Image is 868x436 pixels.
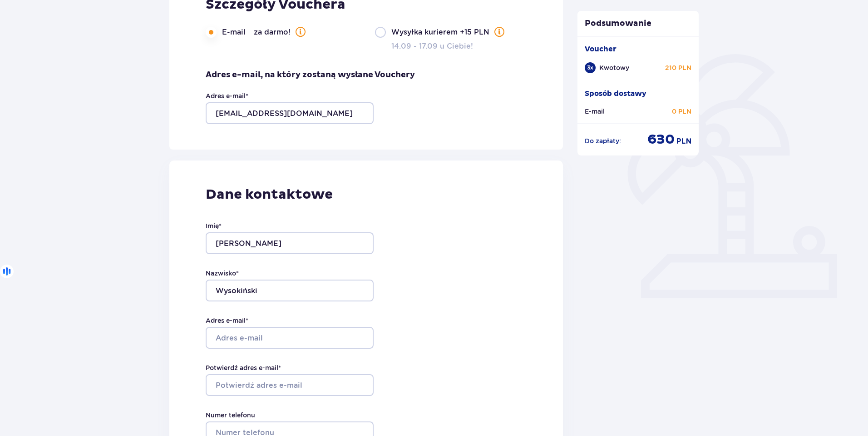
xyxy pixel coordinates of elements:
input: Adres e-mail [206,327,374,349]
input: Adres e-mail [206,102,374,124]
p: Podsumowanie [577,18,699,29]
div: 3 x [585,62,596,73]
input: Imię [206,232,374,254]
p: 630 [647,131,675,148]
p: Voucher [585,44,616,54]
p: Adres e-mail, na który zostaną wysłane Vouchery [206,70,415,80]
p: Kwotowy [599,63,629,72]
input: Potwierdź adres e-mail [206,374,374,396]
p: PLN [676,136,691,146]
p: E-mail [585,107,605,116]
p: Sposób dostawy [585,89,646,99]
label: Potwierdź adres e-mail * [206,363,281,372]
label: Adres e-mail * [206,316,248,325]
p: Do zapłaty : [585,136,621,145]
label: Adres e-mail * [206,91,248,100]
input: Nazwisko [206,280,374,301]
label: Imię * [206,221,222,231]
label: Nazwisko * [206,269,239,278]
p: 210 PLN [665,63,691,72]
label: Numer telefonu [206,411,255,420]
label: Wysyłka kurierem +15 PLN [391,27,504,38]
label: E-mail – za darmo! [222,27,305,38]
p: Dane kontaktowe [206,186,527,203]
p: 14.09 - 17.09 u Ciebie! [391,41,473,51]
p: 0 PLN [672,107,691,116]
